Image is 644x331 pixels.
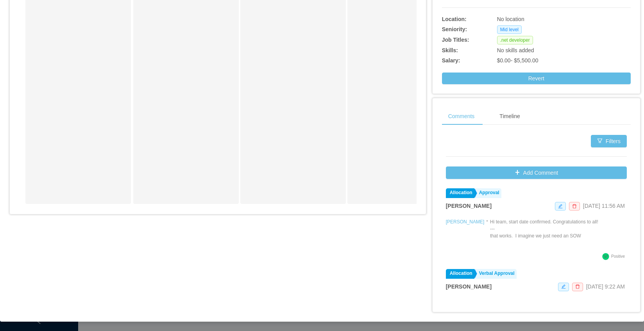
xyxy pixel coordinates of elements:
[486,217,488,251] div: -
[446,269,474,279] a: Allocation
[442,57,460,64] b: Salary:
[586,283,625,290] span: [DATE] 9:22 AM
[490,218,598,239] p: Hi team, start date confirmed. Congratulations to all! --- that works. I imagine we just need an SOW
[442,16,467,22] b: Location:
[575,284,580,289] i: icon: delete
[558,204,563,209] i: icon: edit
[442,47,458,53] b: Skills:
[493,108,526,125] div: Timeline
[475,269,517,279] a: Verbal Approval
[572,204,577,209] i: icon: delete
[446,283,492,290] strong: [PERSON_NAME]
[446,203,492,209] strong: [PERSON_NAME]
[591,135,627,147] button: icon: filterFilters
[446,188,474,198] a: Allocation
[442,73,631,84] button: Revert
[497,36,533,44] span: .net developer
[446,166,627,179] button: icon: plusAdd Comment
[442,26,467,32] b: Seniority:
[442,37,469,43] b: Job Titles:
[446,219,485,225] a: [PERSON_NAME]
[611,254,625,258] span: Positive
[497,57,538,64] span: $0.00 - $5,500.00
[475,188,501,198] a: Approval
[497,25,522,34] span: Mid level
[561,284,566,289] i: icon: edit
[497,47,534,53] span: No skills added
[583,203,625,209] span: [DATE] 11:56 AM
[497,15,592,23] div: No location
[442,108,481,125] div: Comments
